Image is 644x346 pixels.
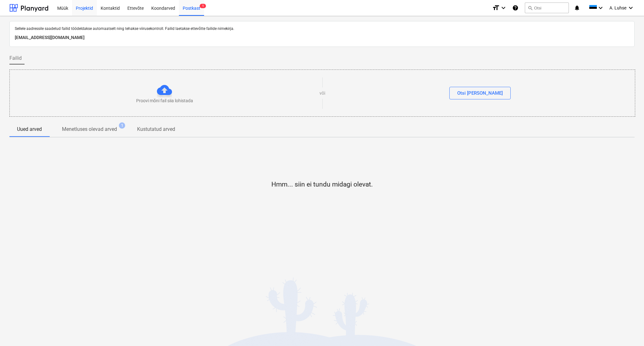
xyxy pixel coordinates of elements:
[200,4,206,8] span: 1
[15,26,629,31] p: Sellele aadressile saadetud failid töödeldakse automaatselt ning tehakse viirusekontroll. Failid ...
[492,4,500,12] i: format_size
[449,87,511,99] button: Otsi [PERSON_NAME]
[627,4,635,12] i: keyboard_arrow_down
[17,126,42,133] p: Uued arved
[457,89,503,97] div: Otsi [PERSON_NAME]
[574,4,580,12] i: notifications
[525,3,569,13] button: Otsi
[319,90,325,96] p: või
[528,5,533,10] span: search
[500,4,507,12] i: keyboard_arrow_down
[119,122,125,129] span: 1
[613,316,644,346] iframe: Chat Widget
[15,34,629,42] p: [EMAIL_ADDRESS][DOMAIN_NAME]
[137,126,175,133] p: Kustutatud arved
[271,180,373,189] p: Hmm... siin ei tundu midagi olevat.
[597,4,604,12] i: keyboard_arrow_down
[136,98,193,104] p: Proovi mõni fail siia lohistada
[609,5,626,10] span: A. Luhse
[9,70,635,117] div: Proovi mõni fail siia lohistadavõiOtsi [PERSON_NAME]
[613,316,644,346] div: Vestlusvidin
[62,126,117,133] p: Menetluses olevad arved
[512,4,519,12] i: Abikeskus
[9,54,22,62] span: Failid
